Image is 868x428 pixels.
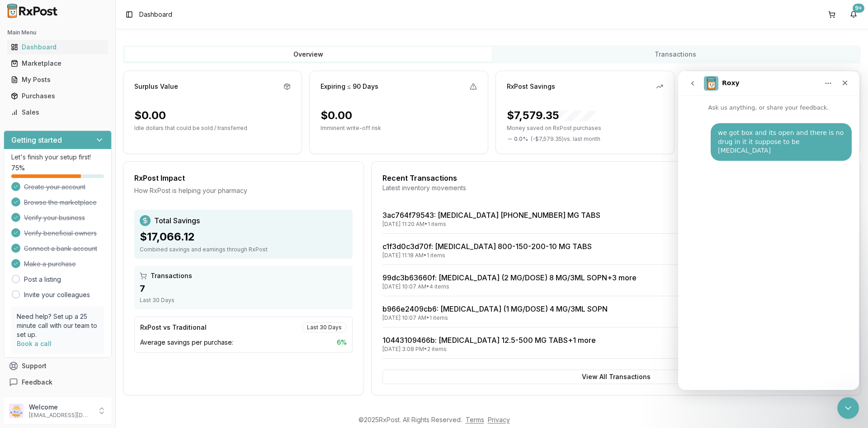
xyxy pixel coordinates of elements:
div: Latest inventory movements [382,183,849,192]
div: Sales [11,108,104,117]
div: Recent Transactions [382,173,849,183]
div: $0.00 [134,108,166,123]
span: Make a purchase [24,260,76,269]
button: 9+ [846,7,861,22]
a: b966e2409cb6: [MEDICAL_DATA] (1 MG/DOSE) 4 MG/3ML SOPN [382,304,608,313]
button: Feedback [4,374,112,390]
button: My Posts [4,72,112,87]
span: Feedback [22,378,52,387]
span: Create your account [24,183,85,192]
p: Let's finish your setup first! [11,153,104,162]
a: Book a call [17,340,52,347]
button: Transactions [492,47,859,62]
div: Marketplace [11,59,104,68]
p: Welcome [29,403,92,412]
a: 99dc3b63660f: [MEDICAL_DATA] (2 MG/DOSE) 8 MG/3ML SOPN+3 more [382,273,637,282]
p: Imminent write-off risk [321,125,477,132]
div: RxPost vs Traditional [140,323,207,332]
div: $7,579.35 [507,108,595,123]
button: View All Transactions [382,370,849,384]
a: 3ac764f79543: [MEDICAL_DATA] [PHONE_NUMBER] MG TABS [382,211,600,220]
div: Purchases [11,91,104,101]
p: Need help? Set up a 25 minute call with our team to set up. [17,312,99,339]
span: 6 % [337,338,347,347]
span: 75 % [11,164,25,173]
h3: Getting started [11,135,62,145]
div: [DATE] 10:07 AM • 1 items [382,314,608,322]
div: [DATE] 11:20 AM • 1 items [382,221,600,228]
a: Privacy [488,416,510,423]
div: RxPost Impact [134,173,353,183]
div: My Posts [11,75,104,84]
div: Last 30 Days [302,322,347,332]
a: c1f3d0c3d70f: [MEDICAL_DATA] 800-150-200-10 MG TABS [382,242,592,251]
span: ( - $7,579.35 ) vs. last month [531,135,600,143]
span: Dashboard [139,10,172,19]
div: Dashboard [11,43,104,52]
button: Sales [4,105,112,120]
button: Marketplace [4,56,112,71]
span: Connect a bank account [24,244,97,253]
a: Purchases [7,88,108,104]
a: Invite your colleagues [24,290,90,299]
div: How RxPost is helping your pharmacy [134,186,353,195]
span: Transactions [151,271,192,280]
span: Total Savings [154,215,200,226]
p: [EMAIL_ADDRESS][DOMAIN_NAME] [29,412,92,419]
button: Dashboard [4,40,112,54]
iframe: Intercom live chat [678,71,859,390]
h2: Main Menu [7,29,108,36]
div: [DATE] 3:08 PM • 2 items [382,346,596,353]
div: [DATE] 10:07 AM • 4 items [382,283,637,290]
div: 7 [140,282,347,295]
button: Support [4,358,112,374]
a: My Posts [7,72,108,88]
nav: breadcrumb [139,10,172,19]
button: Purchases [4,89,112,103]
p: Money saved on RxPost purchases [507,125,663,132]
a: Sales [7,104,108,120]
div: Combined savings and earnings through RxPost [140,246,347,253]
div: Last 30 Days [140,297,347,304]
a: Dashboard [7,39,108,55]
div: Expiring ≤ 90 Days [321,82,378,91]
p: Idle dollars that could be sold / transferred [134,125,291,132]
a: Terms [466,416,484,423]
iframe: Intercom live chat [837,397,859,419]
div: RxPost Savings [507,82,555,91]
span: Average savings per purchase: [140,338,233,347]
span: 0.0 % [514,135,528,143]
div: Surplus Value [134,82,178,91]
span: Verify beneficial owners [24,229,97,238]
span: Browse the marketplace [24,198,97,207]
a: Marketplace [7,55,108,72]
img: User avatar [9,404,24,418]
span: Verify your business [24,213,85,222]
img: RxPost Logo [4,4,61,18]
button: Overview [125,47,492,62]
div: [DATE] 11:18 AM • 1 items [382,252,592,259]
a: 10443109466b: [MEDICAL_DATA] 12.5-500 MG TABS+1 more [382,336,596,345]
div: $17,066.12 [140,230,347,244]
a: Post a listing [24,275,61,284]
div: 9+ [853,4,864,13]
div: $0.00 [321,108,352,123]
